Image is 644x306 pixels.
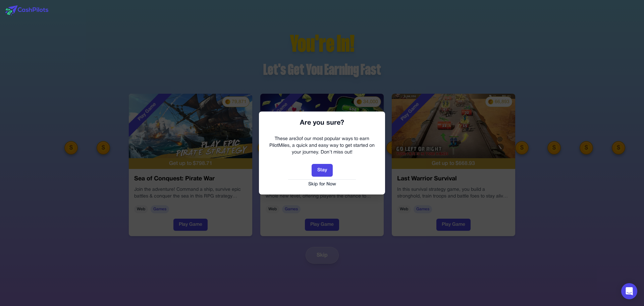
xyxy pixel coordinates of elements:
img: CashPilots Logo [5,5,48,15]
div: These are 3 of our most popular ways to earn PilotMiles, a quick and easy way to get started on y... [266,136,378,156]
div: Are you sure? [266,118,378,128]
button: Stay [312,164,333,177]
div: Open Intercom Messenger [621,283,637,299]
button: Skip for Now [266,181,378,188]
